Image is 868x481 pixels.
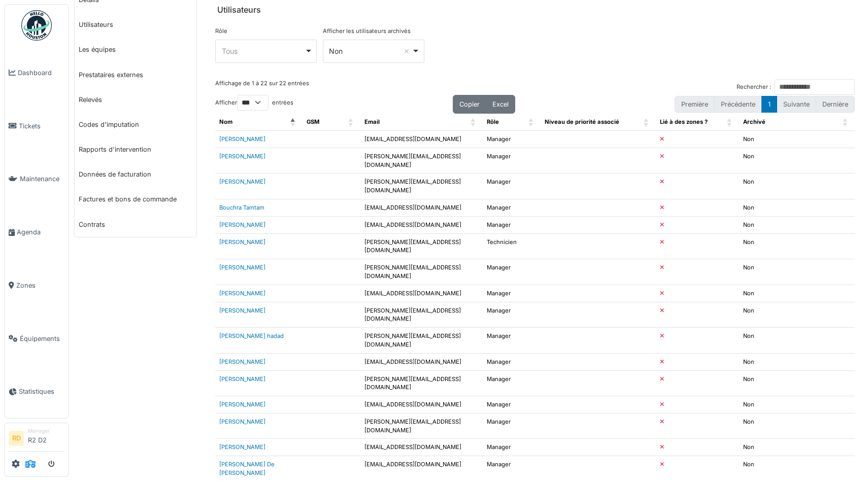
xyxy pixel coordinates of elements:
td: Manager [483,130,541,148]
td: Non [739,353,797,370]
a: Rapports d'intervention [75,137,196,162]
a: Zones [5,259,69,312]
td: Manager [483,148,541,174]
a: Équipements [5,312,69,365]
a: [PERSON_NAME] hadad [219,332,284,339]
td: Non [739,302,797,328]
td: [EMAIL_ADDRESS][DOMAIN_NAME] [360,396,483,414]
a: [PERSON_NAME] [219,401,265,408]
li: RD [9,431,24,446]
span: Email: Activate to sort [471,114,477,130]
a: Contrats [75,212,196,237]
div: Affichage de 1 à 22 sur 22 entrées [215,79,309,95]
td: Non [739,413,797,439]
td: [EMAIL_ADDRESS][DOMAIN_NAME] [360,130,483,148]
a: [PERSON_NAME] De [PERSON_NAME] [219,461,275,476]
td: Manager [483,370,541,396]
a: Factures et bons de commande [75,187,196,212]
span: Agenda [17,227,64,237]
a: [PERSON_NAME] [219,221,265,228]
a: [PERSON_NAME] [219,418,265,425]
td: Non [739,216,797,233]
span: : Activate to sort [843,114,849,130]
td: Manager [483,353,541,370]
td: Manager [483,439,541,456]
td: Non [739,328,797,354]
td: Non [739,199,797,216]
td: Non [739,285,797,302]
span: Archivé [743,118,765,125]
td: Non [739,259,797,285]
td: [EMAIL_ADDRESS][DOMAIN_NAME] [360,199,483,216]
a: [PERSON_NAME] [219,135,265,143]
span: Statistiques [19,387,64,396]
span: Tickets [19,121,64,131]
span: Email [364,118,380,125]
td: [EMAIL_ADDRESS][DOMAIN_NAME] [360,216,483,233]
span: Rôle [487,118,499,125]
span: Zones [16,281,64,290]
a: Agenda [5,205,69,259]
label: Rôle [215,27,227,36]
span: Dashboard [18,68,64,78]
a: Tickets [5,99,69,153]
span: GSM: Activate to sort [348,114,354,130]
td: Non [739,174,797,199]
td: Non [739,396,797,414]
h6: Utilisateurs [217,5,261,15]
td: [PERSON_NAME][EMAIL_ADDRESS][DOMAIN_NAME] [360,174,483,199]
a: Données de facturation [75,162,196,187]
td: Non [739,439,797,456]
td: Manager [483,174,541,199]
td: [PERSON_NAME][EMAIL_ADDRESS][DOMAIN_NAME] [360,148,483,174]
td: [PERSON_NAME][EMAIL_ADDRESS][DOMAIN_NAME] [360,413,483,439]
a: Dashboard [5,46,69,99]
span: Niveau de priorité associé [545,118,619,125]
div: Manager [28,427,64,435]
td: Manager [483,259,541,285]
span: Équipements [20,334,64,343]
td: [PERSON_NAME][EMAIL_ADDRESS][DOMAIN_NAME] [360,328,483,354]
a: Utilisateurs [75,12,196,37]
td: Non [739,148,797,174]
a: [PERSON_NAME] [219,153,265,160]
label: Afficher les utilisateurs archivés [323,27,411,36]
td: [EMAIL_ADDRESS][DOMAIN_NAME] [360,353,483,370]
button: Copier [453,95,486,114]
span: Copier [459,100,480,108]
a: [PERSON_NAME] [219,307,265,314]
span: Excel [492,100,509,108]
td: [PERSON_NAME][EMAIL_ADDRESS][DOMAIN_NAME] [360,302,483,328]
a: [PERSON_NAME] [219,238,265,246]
td: Technicien [483,233,541,259]
span: Nom: Activate to invert sorting [290,114,296,130]
li: R2 D2 [28,427,64,449]
a: RD ManagerR2 D2 [9,427,64,452]
div: Non [329,46,412,56]
td: [PERSON_NAME][EMAIL_ADDRESS][DOMAIN_NAME] [360,233,483,259]
span: GSM [307,118,319,125]
a: [PERSON_NAME] [219,443,265,451]
td: Manager [483,328,541,354]
a: Bouchra Tamtam [219,204,264,211]
a: Prestataires externes [75,62,196,87]
a: Statistiques [5,365,69,419]
span: Rôle: Activate to sort [528,114,535,130]
td: Manager [483,302,541,328]
td: [EMAIL_ADDRESS][DOMAIN_NAME] [360,439,483,456]
td: Manager [483,396,541,414]
a: Relevés [75,87,196,112]
td: Non [739,130,797,148]
td: Manager [483,413,541,439]
td: Manager [483,199,541,216]
td: Manager [483,285,541,302]
span: Nom [219,118,232,125]
button: Remove item: 'false' [402,46,412,56]
nav: pagination [675,96,855,113]
span: Lié à des zones ?: Activate to sort [727,114,733,130]
td: [PERSON_NAME][EMAIL_ADDRESS][DOMAIN_NAME] [360,370,483,396]
label: Afficher entrées [215,95,293,111]
div: Tous [222,46,305,56]
a: [PERSON_NAME] [219,178,265,185]
label: Rechercher : [737,83,771,91]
